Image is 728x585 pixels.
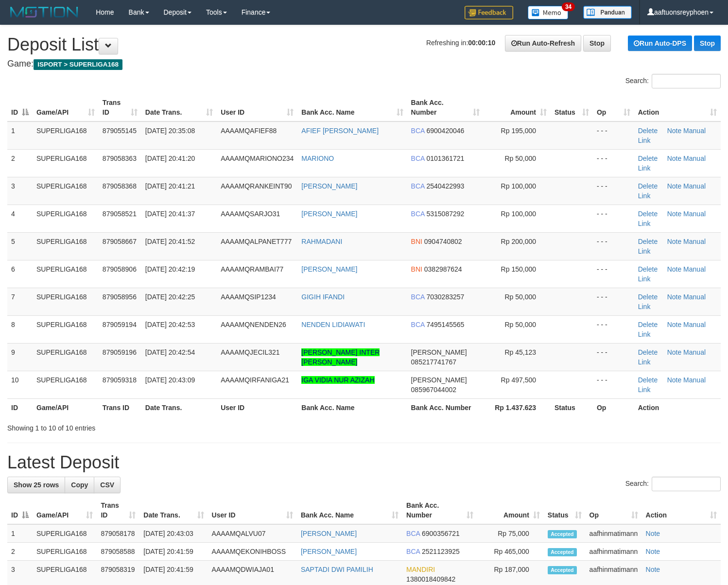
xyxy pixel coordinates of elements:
a: Stop [694,35,721,51]
span: 879059318 [103,376,137,384]
a: [PERSON_NAME] [301,530,357,537]
h1: Latest Deposit [7,453,721,472]
td: - - - [593,315,634,343]
span: Rp 497,500 [501,376,536,384]
span: CSV [100,481,114,489]
span: BCA [411,155,425,162]
span: AAAAMQRANKEINT90 [221,182,292,190]
td: 4 [7,205,33,232]
span: 879058956 [103,293,137,301]
th: Bank Acc. Name [297,398,407,416]
a: Delete [638,376,658,384]
span: MANDIRI [406,566,435,573]
th: ID: activate to sort column descending [7,497,33,524]
img: Button%20Memo.svg [528,6,569,19]
td: SUPERLIGA168 [33,315,99,343]
th: Trans ID: activate to sort column ascending [99,94,141,121]
td: 879058178 [97,524,139,543]
td: 10 [7,371,33,398]
td: SUPERLIGA168 [33,371,99,398]
span: BCA [411,182,425,190]
span: AAAAMQIRFANIGA21 [221,376,289,384]
a: Manual Link [638,210,706,227]
th: Op: activate to sort column ascending [593,94,634,121]
span: AAAAMQJECIL321 [221,348,279,356]
a: Delete [638,265,658,273]
h4: Game: [7,59,721,69]
span: [DATE] 20:41:21 [145,182,195,190]
a: Delete [638,348,658,356]
a: SAPTADI DWI PAMILIH [301,566,373,573]
span: [DATE] 20:41:20 [145,155,195,162]
a: [PERSON_NAME] [301,548,357,555]
span: Copy 0101361721 to clipboard [426,155,464,162]
td: aafhinmatimann [586,524,642,543]
th: Bank Acc. Name: activate to sort column ascending [297,497,402,524]
span: [PERSON_NAME] [411,348,467,356]
span: Copy 7030283257 to clipboard [426,293,464,301]
td: [DATE] 20:43:03 [139,524,208,543]
td: 3 [7,177,33,205]
a: GIGIH IFANDI [301,293,345,301]
span: Copy 2540422993 to clipboard [426,182,464,190]
span: BCA [406,548,420,555]
span: Copy 0382987624 to clipboard [424,265,462,273]
a: Delete [638,238,658,245]
a: Note [667,293,682,301]
span: [DATE] 20:42:53 [145,321,195,328]
a: Manual Link [638,321,706,338]
th: User ID: activate to sort column ascending [208,497,297,524]
td: 1 [7,524,33,543]
span: Copy 085967044002 to clipboard [411,386,456,394]
th: Status: activate to sort column ascending [551,94,593,121]
th: Trans ID: activate to sort column ascending [97,497,139,524]
a: [PERSON_NAME] [301,182,357,190]
th: Rp 1.437.623 [484,398,551,416]
a: Note [667,265,682,273]
span: 879058368 [103,182,137,190]
a: Manual Link [638,293,706,310]
th: Bank Acc. Name: activate to sort column ascending [297,94,407,121]
span: Copy 0904740802 to clipboard [424,238,462,245]
td: [DATE] 20:41:59 [139,543,208,561]
a: Note [667,348,682,356]
span: [DATE] 20:42:54 [145,348,195,356]
a: Manual Link [638,265,706,283]
span: Accepted [548,530,577,538]
a: Delete [638,127,658,135]
span: 879055145 [103,127,137,135]
a: NENDEN LIDIAWATI [301,321,365,328]
a: Manual Link [638,155,706,172]
input: Search: [652,477,721,491]
th: Bank Acc. Number [407,398,484,416]
a: CSV [94,477,121,493]
span: BNI [411,265,422,273]
th: Status [551,398,593,416]
td: 6 [7,260,33,288]
a: Note [646,548,660,555]
a: Manual Link [638,182,706,200]
a: [PERSON_NAME] [301,210,357,218]
a: Note [667,376,682,384]
a: Note [646,530,660,537]
a: Note [667,155,682,162]
td: Rp 465,000 [477,543,544,561]
a: Note [667,210,682,218]
th: Bank Acc. Number: activate to sort column ascending [407,94,484,121]
td: - - - [593,288,634,315]
td: 5 [7,232,33,260]
th: ID [7,398,33,416]
span: Copy 5315087292 to clipboard [426,210,464,218]
td: 7 [7,288,33,315]
span: Show 25 rows [14,481,59,489]
td: 2 [7,543,33,561]
span: Rp 100,000 [501,210,536,218]
td: 2 [7,149,33,177]
td: 879058588 [97,543,139,561]
label: Search: [625,477,721,491]
span: AAAAMQALPANET777 [221,238,292,245]
span: Accepted [548,548,577,556]
th: Game/API: activate to sort column ascending [33,497,97,524]
a: Manual Link [638,127,706,144]
span: [DATE] 20:43:09 [145,376,195,384]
